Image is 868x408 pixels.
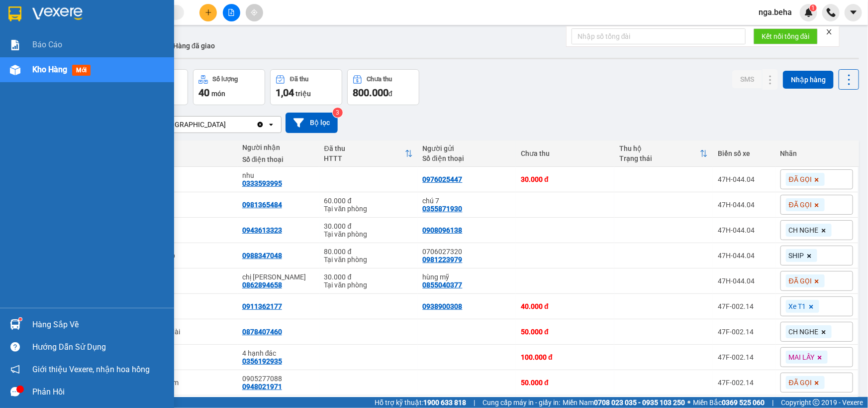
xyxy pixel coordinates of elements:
[159,120,226,130] div: [GEOGRAPHIC_DATA]
[810,4,817,11] sup: 1
[722,399,765,407] strong: 0369 525 060
[324,205,413,213] div: Tại văn phòng
[242,179,282,187] div: 0333593995
[789,200,812,209] span: ĐÃ GỌI
[789,327,819,336] span: CH NGHE
[242,357,282,365] div: 0356192935
[223,4,240,21] button: file-add
[423,248,511,256] div: 0706027320
[423,205,463,213] div: 0355871930
[144,201,232,209] div: túm
[423,144,511,152] div: Người gửi
[242,302,282,310] div: 0911362177
[276,87,294,99] span: 1,04
[521,328,609,336] div: 50.000 đ
[144,226,232,234] div: hồ sơ
[242,349,314,357] div: 4 hạnh đác
[614,140,713,167] th: Toggle SortBy
[718,175,771,183] div: 47H-044.04
[754,28,818,44] button: Kết nối tổng đài
[789,302,806,311] span: Xe T1
[789,353,815,362] span: MAI LẤY
[789,226,819,235] span: CH NGHE
[205,9,212,16] span: plus
[251,9,258,16] span: aim
[242,226,282,234] div: 0943613323
[718,201,771,209] div: 47H-044.04
[324,197,413,205] div: 60.000 đ
[718,302,771,310] div: 47F-002.14
[751,6,800,18] span: nga.beha
[165,34,223,58] button: Hàng đã giao
[423,302,463,310] div: 0938900308
[72,65,91,76] span: mới
[563,397,685,408] span: Miền Nam
[780,149,853,157] div: Nhãn
[32,38,62,51] span: Báo cáo
[572,28,746,44] input: Nhập số tổng đài
[199,4,217,21] button: plus
[693,397,765,408] span: Miền Bắc
[144,353,232,361] div: bao đác
[19,318,22,321] sup: 1
[324,256,413,264] div: Tại văn phòng
[270,69,342,105] button: Đã thu1,04 triệu
[783,71,834,89] button: Nhập hàng
[144,154,232,162] div: Ghi chú
[290,76,308,83] div: Đã thu
[256,121,264,129] svg: Clear value
[367,76,392,83] div: Chưa thu
[849,8,858,17] span: caret-down
[286,113,338,133] button: Bộ lọc
[10,65,20,75] img: warehouse-icon
[423,256,463,264] div: 0981223979
[213,76,238,83] div: Số lượng
[789,378,812,387] span: ĐÃ GỌI
[242,328,282,336] div: 0878407460
[324,144,405,152] div: Đã thu
[324,222,413,230] div: 30.000 đ
[811,4,815,11] span: 1
[594,399,685,407] strong: 0708 023 035 - 0935 103 250
[324,230,413,238] div: Tại văn phòng
[242,201,282,209] div: 0981365484
[242,252,282,260] div: 0988347048
[347,69,419,105] button: Chưa thu800.000đ
[521,302,609,310] div: 40.000 đ
[423,399,466,407] strong: 1900 633 818
[242,375,314,383] div: 0905277088
[324,281,413,289] div: Tại văn phòng
[10,365,20,374] span: notification
[227,120,228,130] input: Selected ĐẮK LẮK .
[423,175,463,183] div: 0976025447
[211,90,225,98] span: món
[242,383,282,391] div: 0948021971
[242,171,314,179] div: nhu
[423,197,511,205] div: chú 7
[267,121,275,129] svg: open
[521,379,609,387] div: 50.000 đ
[10,387,20,397] span: message
[521,175,609,183] div: 30.000 đ
[619,154,700,162] div: Trạng thái
[687,401,690,405] span: ⚪️
[813,399,820,406] span: copyright
[521,149,609,157] div: Chưa thu
[144,175,232,183] div: bì mắn
[521,353,609,361] div: 100.000 đ
[762,31,810,42] span: Kết nối tổng đài
[193,69,265,105] button: Số lượng40món
[10,342,20,352] span: question-circle
[32,317,167,332] div: Hàng sắp về
[319,140,418,167] th: Toggle SortBy
[242,155,314,163] div: Số điện thoại
[32,385,167,400] div: Phản hồi
[826,28,833,35] span: close
[144,328,232,336] div: hộp đen dài
[144,252,232,260] div: thùng xốp
[10,319,20,330] img: warehouse-icon
[718,252,771,260] div: 47H-044.04
[474,397,475,408] span: |
[482,397,560,408] span: Cung cấp máy in - giấy in:
[718,277,771,285] div: 47H-044.04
